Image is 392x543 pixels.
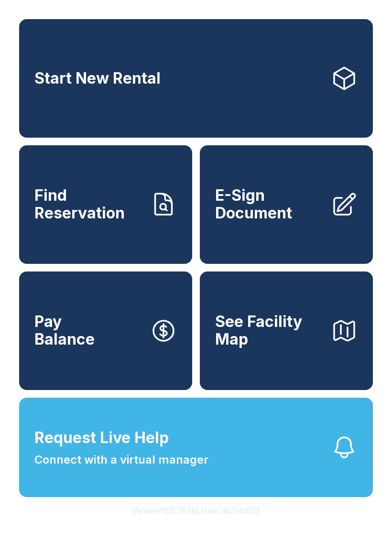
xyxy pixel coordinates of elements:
span: E-Sign Document [215,187,323,222]
span: Request Live Help [34,426,169,449]
span: Connect with a virtual manager [34,451,208,468]
a: Find Reservation [19,145,192,264]
a: Start New Rental [19,19,373,138]
button: VersionPE2CWShLHxwLdo7nhiB05 [124,497,268,524]
span: Find Reservation [34,187,142,222]
a: E-Sign Document [200,145,373,264]
span: Start New Rental [34,70,161,87]
span: Pay Balance [34,313,95,348]
a: PayBalance [19,271,192,390]
span: See Facility Map [215,313,323,348]
button: Request Live HelpConnect with a virtual manager [19,398,373,497]
button: See Facility Map [200,271,373,390]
